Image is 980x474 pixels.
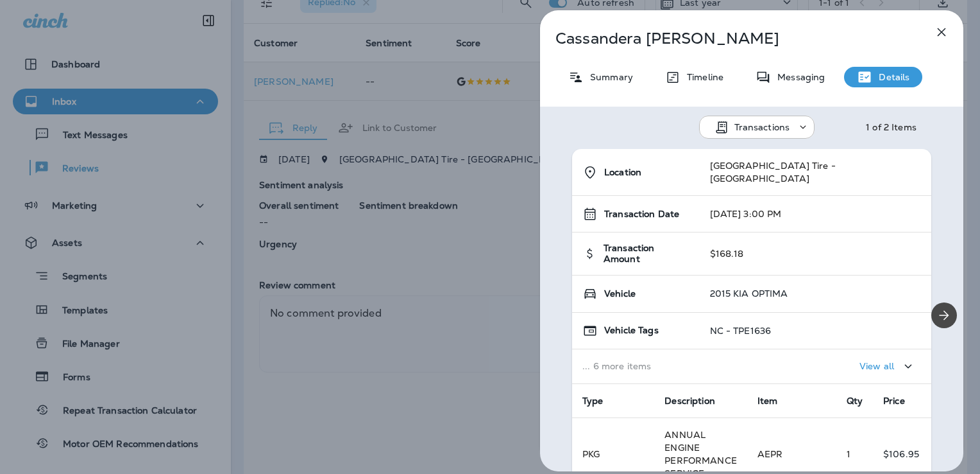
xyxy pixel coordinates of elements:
span: Vehicle [604,288,636,299]
p: $106.95 [883,449,921,459]
p: 2015 KIA OPTIMA [710,288,788,299]
p: Transactions [734,122,790,132]
td: [GEOGRAPHIC_DATA] Tire - [GEOGRAPHIC_DATA] [700,149,932,196]
span: Item [757,395,778,407]
button: View all [854,355,921,378]
span: AEPR [757,448,783,460]
button: Next [931,303,957,328]
span: 1 [847,448,850,460]
p: Summary [584,72,633,82]
p: Cassandera [PERSON_NAME] [555,30,906,48]
p: ... 6 more items [582,361,689,371]
span: Price [883,395,905,407]
span: Location [604,167,641,178]
span: Qty [847,395,863,407]
p: View all [859,361,894,371]
span: Type [582,395,604,407]
p: Messaging [771,72,825,82]
td: $168.18 [700,233,932,276]
p: Timeline [680,72,723,82]
span: Transaction Amount [604,243,689,265]
span: Transaction Date [604,209,679,220]
td: [DATE] 3:00 PM [700,196,932,233]
span: PKG [582,448,600,460]
p: NC - TPE1636 [710,326,772,336]
div: 1 of 2 Items [866,122,917,132]
p: Details [872,72,909,82]
span: Description [664,395,715,407]
span: Vehicle Tags [604,325,659,336]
